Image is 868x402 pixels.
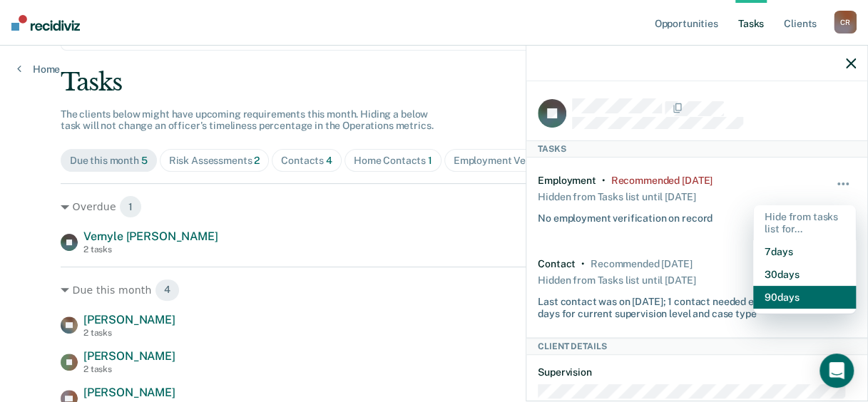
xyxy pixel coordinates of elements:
[83,313,175,326] span: [PERSON_NAME]
[119,195,142,218] span: 1
[538,187,695,207] div: Hidden from Tasks list until [DATE]
[538,270,695,290] div: Hidden from Tasks list until [DATE]
[538,175,596,187] div: Employment
[61,195,807,218] div: Overdue
[753,205,856,241] div: Hide from tasks list for...
[281,155,332,167] div: Contacts
[538,258,576,270] div: Contact
[526,338,867,355] div: Client Details
[61,279,807,301] div: Due this month
[83,328,175,338] div: 2 tasks
[11,15,80,31] img: Recidiviz
[83,349,175,363] span: [PERSON_NAME]
[591,258,692,270] div: Recommended in 24 days
[428,155,432,166] span: 1
[753,286,856,309] button: 90 days
[169,155,260,167] div: Risk Assessments
[538,207,713,225] div: No employment verification on record
[17,63,60,76] a: Home
[83,364,175,374] div: 2 tasks
[326,155,332,166] span: 4
[820,354,854,388] div: Open Intercom Messenger
[538,290,803,320] div: Last contact was on [DATE]; 1 contact needed every 45 days for current supervision level and case...
[753,263,856,286] button: 30 days
[83,230,218,243] span: Vernyle [PERSON_NAME]
[61,68,807,97] div: Tasks
[141,155,148,166] span: 5
[611,175,712,187] div: Recommended 2 years ago
[83,386,175,399] span: [PERSON_NAME]
[602,175,606,187] div: •
[83,244,218,254] div: 2 tasks
[526,140,867,158] div: Tasks
[753,240,856,263] button: 7 days
[538,366,856,378] dt: Supervision
[354,155,432,167] div: Home Contacts
[61,108,434,132] span: The clients below might have upcoming requirements this month. Hiding a below task will not chang...
[834,11,857,33] div: C R
[155,279,180,301] span: 4
[581,258,585,270] div: •
[254,155,260,166] span: 2
[70,155,148,167] div: Due this month
[454,155,576,167] div: Employment Verification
